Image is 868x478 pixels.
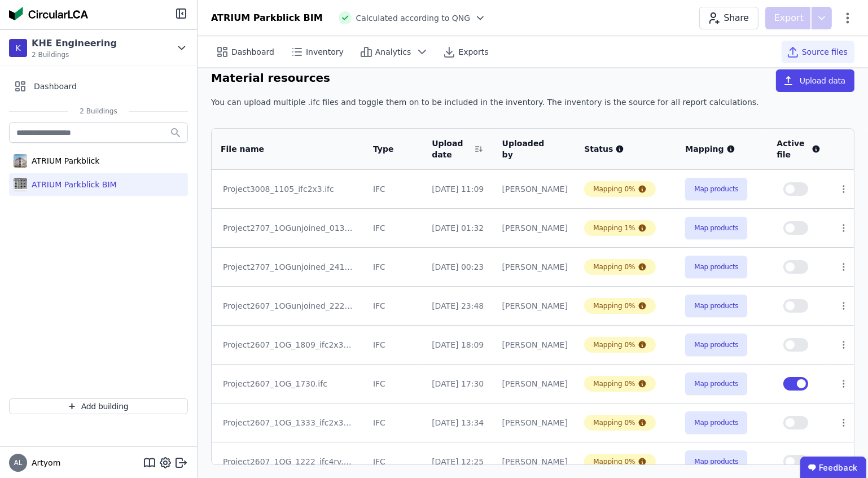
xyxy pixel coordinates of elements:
div: ATRIUM Parkblick BIM [27,179,117,190]
div: Mapping 0% [593,301,635,310]
div: IFC [373,222,414,234]
div: Active file [777,138,820,160]
div: Mapping [685,143,759,155]
button: Map products [685,178,747,200]
span: Analytics [375,46,411,58]
div: Mapping 0% [593,379,635,388]
div: IFC [373,456,414,467]
div: Mapping 0% [593,418,635,427]
div: Project2607_1OGunjoined_2227.ifc [223,300,353,312]
button: Map products [685,217,747,239]
div: Project2707_1OGunjoined_0130.ifc [223,222,353,234]
button: Map products [685,256,747,278]
div: Mapping 0% [593,262,635,271]
button: Map products [685,450,747,473]
div: You can upload multiple .ifc files and toggle them on to be included in the inventory. The invent... [211,97,854,117]
div: [PERSON_NAME] [502,378,567,389]
span: Dashboard [34,81,77,92]
div: IFC [373,300,414,312]
div: [DATE] 17:30 [432,378,484,389]
div: Mapping 0% [593,457,635,466]
h6: Material resources [211,69,330,87]
img: ATRIUM Parkblick [14,152,27,170]
div: [DATE] 01:32 [432,222,484,234]
span: Dashboard [231,46,274,58]
div: [PERSON_NAME] [502,417,567,428]
div: ATRIUM Parkblick [27,155,99,166]
div: [PERSON_NAME] [502,339,567,350]
img: ATRIUM Parkblick BIM [14,176,27,194]
div: ATRIUM Parkblick BIM [211,11,323,25]
div: [DATE] 18:09 [432,339,484,350]
div: [PERSON_NAME] [502,222,567,234]
button: Share [699,7,758,29]
button: Map products [685,334,747,356]
div: Uploaded by [502,138,553,160]
div: [PERSON_NAME] [502,183,567,195]
div: Project2607_1OG_1222_ifc4rv.ifc [223,456,353,467]
div: [PERSON_NAME] [502,456,567,467]
div: IFC [373,378,414,389]
div: [PERSON_NAME] [502,261,567,273]
div: Project2607_1OG_1809_ifc2x3.ifc [223,339,353,350]
div: IFC [373,261,414,273]
div: Project2707_1OGunjoined_2410.ifc [223,261,353,273]
span: 2 Buildings [68,107,128,116]
div: Project2607_1OG_1730.ifc [223,378,353,389]
p: Export [774,11,806,25]
div: [DATE] 13:34 [432,417,484,428]
span: Calculated according to QNG [356,12,471,24]
button: Map products [685,295,747,317]
div: [DATE] 11:09 [432,183,484,195]
div: Type [373,143,400,155]
span: Inventory [306,46,344,58]
div: KHE Engineering [32,37,117,50]
span: Exports [458,46,488,58]
div: IFC [373,417,414,428]
div: Status [584,143,667,155]
span: AL [14,459,23,466]
div: Mapping 0% [593,185,635,194]
div: Mapping 0% [593,340,635,349]
span: Artyom [27,457,60,468]
img: Concular [9,7,88,20]
button: Map products [685,372,747,395]
div: [PERSON_NAME] [502,300,567,312]
div: K [9,39,27,57]
div: Project2607_1OG_1333_ifc2x3.ifc [223,417,353,428]
button: Map products [685,411,747,434]
div: Project3008_1105_ifc2x3.ifc [223,183,353,195]
div: IFC [373,339,414,350]
div: [DATE] 23:48 [432,300,484,312]
button: Upload data [776,69,854,92]
button: Add building [9,398,188,414]
span: 2 Buildings [32,50,117,59]
div: IFC [373,183,414,195]
div: [DATE] 12:25 [432,456,484,467]
span: Source files [802,46,848,58]
div: Upload date [432,138,470,160]
div: [DATE] 00:23 [432,261,484,273]
div: Mapping 1% [593,223,635,233]
div: File name [221,143,341,155]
